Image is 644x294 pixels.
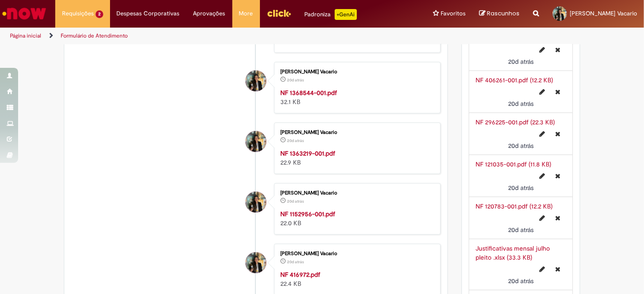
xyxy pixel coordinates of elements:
[534,85,550,99] button: Editar nome de arquivo NF 406261-001.pdf
[245,192,266,213] div: Marcella Caroline Duarte Sposito Vacario
[550,85,566,99] button: Excluir NF 406261-001.pdf
[287,77,304,83] time: 08/08/2025 15:31:07
[280,69,431,75] div: [PERSON_NAME] Vacario
[96,10,103,18] span: 2
[280,149,335,157] a: NF 1363219-001.pdf
[1,5,48,23] img: ServiceNow
[245,71,266,91] div: Marcella Caroline Duarte Sposito Vacario
[280,251,431,256] div: [PERSON_NAME] Vacario
[287,199,304,204] time: 08/08/2025 15:31:07
[280,270,431,288] div: 22.4 KB
[550,211,566,225] button: Excluir NF 120783-001.pdf
[508,57,533,66] time: 08/08/2025 15:31:05
[10,32,41,39] a: Página inicial
[550,127,566,141] button: Excluir NF 296225-001.pdf
[287,259,304,265] span: 20d atrás
[267,6,291,20] img: click_logo_yellow_360x200.png
[280,270,320,279] a: NF 416972.pdf
[245,131,266,152] div: Marcella Caroline Duarte Sposito Vacario
[508,226,533,234] span: 20d atrás
[508,100,533,108] time: 08/08/2025 15:31:05
[476,76,553,84] a: NF 406261-001.pdf (12.2 KB)
[534,169,550,183] button: Editar nome de arquivo NF 121035-001.pdf
[476,160,552,168] a: NF 121035-001.pdf (11.8 KB)
[570,9,637,17] span: [PERSON_NAME] Vacario
[287,259,304,265] time: 08/08/2025 15:31:06
[508,184,533,192] time: 08/08/2025 15:31:04
[287,138,304,143] time: 08/08/2025 15:31:07
[508,57,533,66] span: 20d atrás
[280,89,337,97] a: NF 1368544-001.pdf
[305,9,357,20] div: Padroniza
[508,277,533,285] time: 08/08/2025 15:31:04
[280,209,431,228] div: 22.0 KB
[508,226,533,234] time: 08/08/2025 15:31:04
[479,9,519,18] a: Rascunhos
[335,9,357,20] p: +GenAi
[239,9,253,18] span: More
[280,149,431,167] div: 22.9 KB
[193,9,226,18] span: Aprovações
[117,9,180,18] span: Despesas Corporativas
[550,262,566,276] button: Excluir Justificativas mensal julho pleito .xlsx
[476,118,555,126] a: NF 296225-001.pdf (22.3 KB)
[534,211,550,225] button: Editar nome de arquivo NF 120783-001.pdf
[61,32,128,39] a: Formulário de Atendimento
[280,210,335,218] a: NF 1152956-001.pdf
[487,9,519,18] span: Rascunhos
[280,130,431,135] div: [PERSON_NAME] Vacario
[508,142,533,150] time: 08/08/2025 15:31:04
[534,127,550,141] button: Editar nome de arquivo NF 296225-001.pdf
[534,43,550,57] button: Editar nome de arquivo NF 416780-001.pdf
[7,28,423,44] ul: Trilhas de página
[441,9,466,18] span: Favoritos
[508,100,533,108] span: 20d atrás
[287,138,304,143] span: 20d atrás
[287,199,304,204] span: 20d atrás
[476,202,553,210] a: NF 120783-001.pdf (12.2 KB)
[508,142,533,150] span: 20d atrás
[245,252,266,273] div: Marcella Caroline Duarte Sposito Vacario
[550,43,566,57] button: Excluir NF 416780-001.pdf
[280,190,431,196] div: [PERSON_NAME] Vacario
[550,169,566,183] button: Excluir NF 121035-001.pdf
[62,9,94,18] span: Requisições
[534,262,550,276] button: Editar nome de arquivo Justificativas mensal julho pleito .xlsx
[508,184,533,192] span: 20d atrás
[280,88,431,106] div: 32.1 KB
[476,244,550,261] a: Justificativas mensal julho pleito .xlsx (33.3 KB)
[508,277,533,285] span: 20d atrás
[287,77,304,83] span: 20d atrás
